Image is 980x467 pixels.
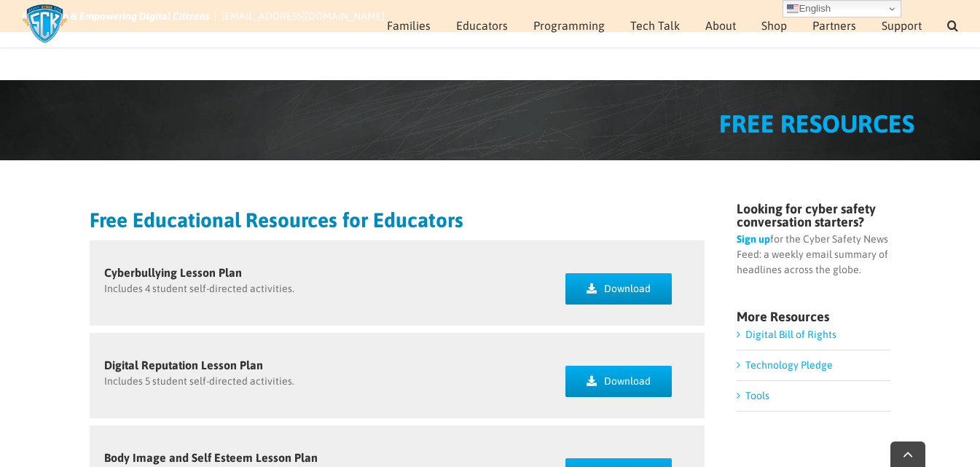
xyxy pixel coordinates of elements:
[737,203,890,229] h4: Looking for cyber safety conversation starters?
[104,281,537,297] p: Includes 4 student self-directed activities.
[745,359,833,371] a: Technology Pledge
[882,20,922,31] span: Support
[90,210,705,230] h2: Free Educational Resources for Educators
[745,329,836,340] a: Digital Bill of Rights
[745,390,769,401] a: Tools
[737,232,890,278] p: for the Cyber Safety News Feed: a weekly email summary of headlines across the globe.
[737,233,770,245] a: Sign up
[104,374,537,389] p: Includes 5 student self-directed activities.
[761,20,787,31] span: Shop
[604,283,651,295] span: Download
[565,366,672,397] a: Download
[812,20,856,31] span: Partners
[737,310,890,323] h4: More Resources
[565,273,672,305] a: Download
[705,20,736,31] span: About
[22,4,68,44] img: Savvy Cyber Kids Logo
[630,20,680,31] span: Tech Talk
[387,20,431,31] span: Families
[533,20,605,31] span: Programming
[104,267,537,278] h5: Cyberbullying Lesson Plan
[104,359,537,371] h5: Digital Reputation Lesson Plan
[456,20,508,31] span: Educators
[787,3,799,15] img: en
[719,109,914,138] span: FREE RESOURCES
[104,452,537,463] h5: Body Image and Self Esteem Lesson Plan
[604,375,651,388] span: Download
